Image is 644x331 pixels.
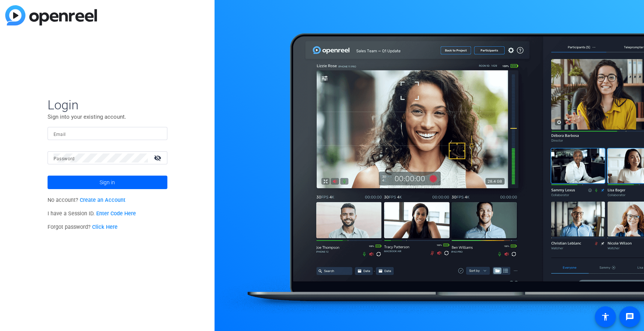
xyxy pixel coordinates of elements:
[54,156,75,161] mat-label: Password
[100,173,115,192] span: Sign in
[601,312,610,321] mat-icon: accessibility
[48,97,167,113] span: Login
[48,224,118,230] span: Forgot password?
[96,210,136,217] a: Enter Code Here
[48,197,126,203] span: No account?
[48,176,167,189] button: Sign in
[5,5,97,25] img: blue-gradient.svg
[80,197,125,203] a: Create an Account
[54,132,66,137] mat-label: Email
[48,210,136,217] span: I have a Session ID.
[92,224,118,230] a: Click Here
[625,312,634,321] mat-icon: message
[149,152,167,163] mat-icon: visibility_off
[48,113,167,121] p: Sign into your existing account.
[54,129,161,138] input: Enter Email Address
